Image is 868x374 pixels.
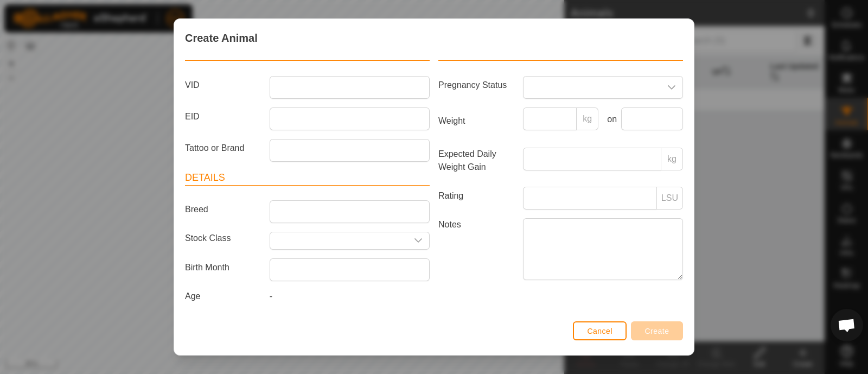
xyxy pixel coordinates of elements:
[181,232,265,245] label: Stock Class
[185,30,258,46] span: Create Animal
[181,290,265,303] label: Age
[831,309,863,341] div: Open chat
[577,107,598,130] p-inputgroup-addon: kg
[181,258,265,277] label: Birth Month
[181,76,265,94] label: VID
[270,291,272,301] span: -
[434,187,519,205] label: Rating
[434,218,519,280] label: Notes
[573,321,627,340] button: Cancel
[631,321,683,340] button: Create
[185,170,430,186] header: Details
[407,232,429,249] div: dropdown trigger
[434,76,519,94] label: Pregnancy Status
[645,327,669,335] span: Create
[661,148,683,170] p-inputgroup-addon: kg
[181,107,265,126] label: EID
[434,107,519,135] label: Weight
[434,148,519,174] label: Expected Daily Weight Gain
[587,327,612,335] span: Cancel
[603,113,617,126] label: on
[657,187,683,210] p-inputgroup-addon: LSU
[661,77,682,98] div: dropdown trigger
[181,139,265,157] label: Tattoo or Brand
[181,200,265,219] label: Breed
